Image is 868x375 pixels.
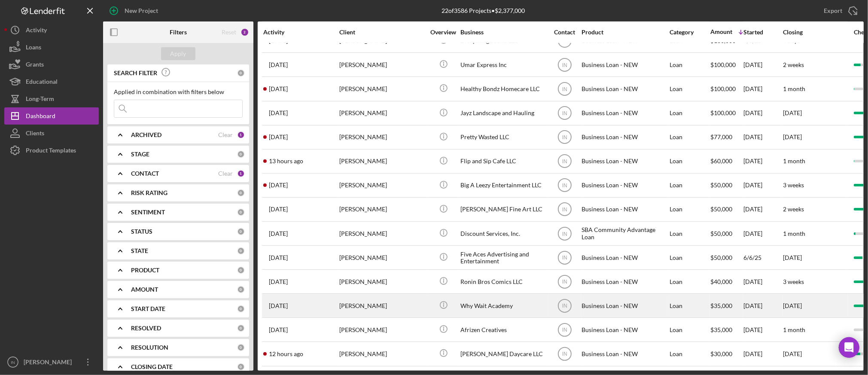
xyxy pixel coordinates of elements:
div: [DATE] [743,294,782,317]
div: [DATE] [743,53,782,76]
div: Business Loan - NEW [582,294,667,317]
div: Business Loan - NEW [582,318,667,341]
div: [PERSON_NAME] [339,53,425,76]
div: 0 [237,208,245,216]
div: [PERSON_NAME] [339,270,425,293]
div: 2 [241,28,249,37]
text: IN [562,231,567,237]
button: Product Templates [4,142,99,159]
text: IN [562,134,567,140]
div: Product Templates [26,142,76,161]
div: $30,000 [710,342,743,365]
b: Filters [170,29,187,36]
time: 2025-08-10 22:28 [269,134,288,140]
div: $50,000 [710,198,743,221]
div: [DATE] [743,342,782,365]
text: IN [562,207,567,213]
a: Educational [4,73,99,90]
div: Discount Services, Inc. [460,222,546,245]
button: IN[PERSON_NAME] [4,354,99,371]
div: $40,000 [710,270,743,293]
div: Overview [427,29,460,36]
div: Business [460,29,546,36]
button: Grants [4,56,99,73]
button: Dashboard [4,107,99,125]
div: Loan [670,270,710,293]
text: IN [562,183,567,189]
div: Applied in combination with filters below [114,88,243,95]
div: Clear [218,170,233,177]
time: 2025-08-01 21:03 [269,326,288,333]
div: 0 [237,228,245,235]
time: 3 weeks [783,181,804,189]
div: New Project [125,2,158,19]
div: Started [743,29,782,36]
div: $50,000 [710,246,743,269]
div: 0 [237,344,245,351]
time: 2025-04-30 04:16 [269,110,288,116]
div: Grants [26,56,44,75]
div: 0 [237,305,245,313]
time: 1 month [783,326,805,333]
div: Ronin Bros Comics LLC [460,270,546,293]
div: $100,000 [710,53,743,76]
time: 2025-08-07 23:12 [269,302,288,309]
b: PRODUCT [131,267,159,274]
text: IN [11,360,15,365]
b: RESOLUTION [131,344,168,351]
b: CONTACT [131,170,159,177]
div: Loan [670,150,710,173]
div: Dashboard [26,107,55,127]
div: [DATE] [743,270,782,293]
time: 2025-08-12 18:17 [269,351,303,357]
time: 2 weeks [783,205,804,213]
div: [PERSON_NAME] [339,198,425,221]
div: Jayz Landscape and Hauling [460,102,546,125]
b: CLOSING DATE [131,363,173,370]
time: 1 month [783,230,805,237]
div: Loan [670,102,710,125]
time: [DATE] [783,254,802,261]
div: Business Loan - NEW [582,126,667,149]
div: Five Aces Advertising and Entertainment [460,246,546,269]
time: 1 month [783,85,805,92]
button: Long-Term [4,90,99,107]
div: Closing [783,29,847,36]
div: 0 [237,286,245,293]
time: [DATE] [783,302,802,309]
text: IN [562,327,567,333]
div: [PERSON_NAME] Daycare LLC [460,342,546,365]
div: Flip and Sip Cafe LLC [460,150,546,173]
div: Loan [670,294,710,317]
div: 1 [237,170,245,177]
div: Loan [670,318,710,341]
div: 0 [237,363,245,371]
div: Business Loan - NEW [582,270,667,293]
div: Long-Term [26,90,54,110]
a: Activity [4,21,99,39]
div: Clients [26,125,44,144]
div: Loan [670,126,710,149]
div: 6/6/25 [743,246,782,269]
div: Apply [171,47,186,60]
div: $35,000 [710,318,743,341]
time: 2025-07-31 15:26 [269,230,288,237]
button: Clients [4,125,99,142]
b: STAGE [131,151,149,158]
div: Big A Leezy Entertainment LLC [460,174,546,197]
div: Business Loan - NEW [582,342,667,365]
div: Business Loan - NEW [582,77,667,100]
div: SBA Community Advantage Loan [582,222,667,245]
b: STATE [131,247,148,254]
b: SENTIMENT [131,209,165,216]
div: [DATE] [743,150,782,173]
time: 2025-07-24 19:26 [269,61,288,68]
div: Business Loan - NEW [582,198,667,221]
div: [PERSON_NAME] [339,126,425,149]
div: [DATE] [743,174,782,197]
text: IN [562,255,567,261]
div: Umar Express Inc [460,53,546,76]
